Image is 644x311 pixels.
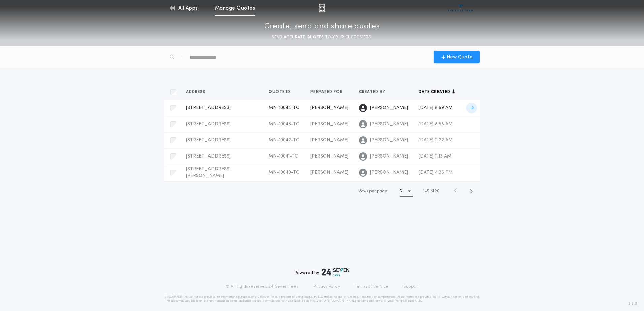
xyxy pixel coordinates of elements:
span: [PERSON_NAME] [310,170,348,175]
button: 5 [400,186,413,197]
button: Quote ID [269,89,295,95]
span: MN-10042-TC [269,138,299,143]
span: [PERSON_NAME] [310,138,348,143]
p: SEND ACCURATE QUOTES TO YOUR CUSTOMERS. [272,34,372,41]
img: img [319,4,325,12]
p: © All rights reserved. 24|Seven Fees [226,284,298,289]
span: [STREET_ADDRESS] [186,105,231,110]
span: New Quote [447,54,473,61]
span: 1 [423,189,425,193]
span: [DATE] 4:36 PM [419,170,453,175]
button: Created by [359,89,390,95]
span: [DATE] 11:22 AM [419,138,453,143]
a: Support [403,284,418,289]
span: [PERSON_NAME] [310,122,348,127]
span: [DATE] 8:58 AM [419,122,453,127]
span: MN-10044-TC [269,105,299,110]
span: MN-10040-TC [269,170,299,175]
span: Prepared for [310,89,344,95]
a: Terms of Service [355,284,388,289]
span: [PERSON_NAME] [370,153,408,160]
span: [STREET_ADDRESS] [186,122,231,127]
span: [PERSON_NAME] [370,121,408,128]
p: DISCLAIMER: This estimate is provided for informational purposes only. 24|Seven Fees, a product o... [164,295,480,303]
span: [PERSON_NAME] [310,154,348,159]
p: Create, send and share quotes [264,21,380,32]
div: Powered by [295,268,349,276]
span: [PERSON_NAME] [370,169,408,176]
span: Rows per page: [358,189,388,193]
button: Address [186,89,211,95]
span: MN-10041-TC [269,154,298,159]
span: 5 [427,189,429,193]
span: [STREET_ADDRESS] [186,154,231,159]
span: 3.8.0 [628,301,637,307]
span: of 26 [430,188,439,194]
span: [PERSON_NAME] [370,137,408,144]
img: logo [322,268,349,276]
a: [URL][DOMAIN_NAME] [323,300,356,302]
img: vs-icon [448,5,473,11]
span: [STREET_ADDRESS] [186,138,231,143]
span: Address [186,89,207,95]
a: Privacy Policy [313,284,340,289]
button: New Quote [434,51,480,63]
span: [DATE] 8:59 AM [419,105,453,110]
span: Created by [359,89,387,95]
span: Date created [419,89,452,95]
span: [DATE] 11:13 AM [419,154,451,159]
button: Date created [419,89,455,95]
span: [PERSON_NAME] [310,105,348,110]
span: [STREET_ADDRESS][PERSON_NAME] [186,167,231,178]
span: MN-10043-TC [269,122,299,127]
span: Quote ID [269,89,292,95]
span: [PERSON_NAME] [370,105,408,111]
h1: 5 [400,188,402,195]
